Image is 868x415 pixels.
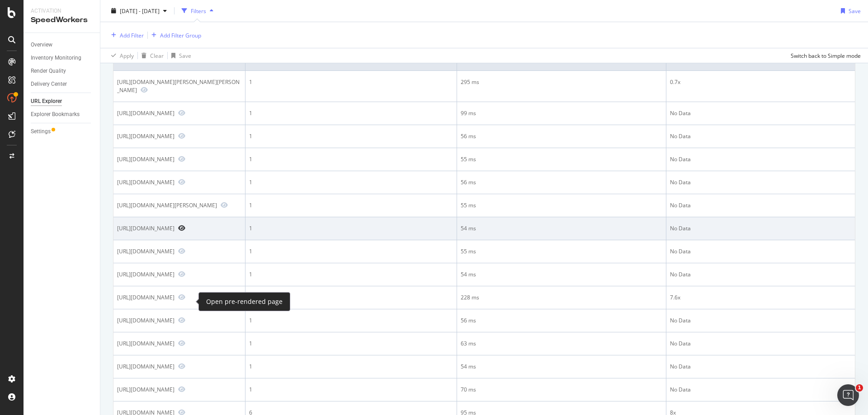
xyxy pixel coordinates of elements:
div: 1 [249,270,453,279]
div: Switch back to Simple mode [791,51,861,59]
button: Add Filter Group [148,30,201,41]
a: Preview https://www.immowelt.de/expose/db368b89-d2c4-4533-953f-fd7ac770af0b?ln=classified_search_... [178,363,185,369]
div: 1 [249,224,453,233]
div: Add Filter [120,31,144,39]
div: No Data [670,317,851,325]
div: 54 ms [461,270,662,279]
div: 228 ms [461,294,662,302]
div: 55 ms [461,201,662,210]
div: 0.7x [670,78,851,86]
div: [URL][DOMAIN_NAME] [117,247,175,255]
div: 54 ms [461,224,662,233]
div: 1 [249,247,453,256]
div: [URL][DOMAIN_NAME][PERSON_NAME] [117,201,217,209]
div: 1 [249,201,453,210]
div: Clear [150,51,164,59]
div: No Data [670,386,851,394]
div: No Data [670,132,851,140]
a: Preview https://www.immowelt.de/suche/wittstock-dosse-biesen/haeuser/mk [141,87,148,93]
div: Activation [31,7,93,15]
button: Clear [138,48,164,63]
div: No Data [670,224,851,233]
a: Preview https://www.immowelt.de/expose/9e91976c-dda6-4868-afe1-55bbf85bf0aa [178,225,185,231]
button: Save [837,4,861,18]
div: No Data [670,155,851,163]
a: Preview https://www.immowelt.de/suche/weather+saarland [178,133,185,139]
div: [URL][DOMAIN_NAME] [117,386,175,393]
div: [URL][DOMAIN_NAME] [117,224,175,232]
div: Save [849,7,861,14]
a: Preview https://www.immowelt.de/expose/03d24f26-750e-4a88-af05-12770f8937ad [178,317,185,323]
div: No Data [670,247,851,256]
div: 1 [249,363,453,371]
a: Overview [31,40,94,50]
div: Apply [120,51,134,59]
div: [URL][DOMAIN_NAME][PERSON_NAME][PERSON_NAME] [117,78,240,94]
div: Save [179,51,191,59]
div: 56 ms [461,132,662,140]
iframe: Intercom live chat [837,384,859,406]
button: Switch back to Simple mode [787,48,861,63]
div: No Data [670,201,851,210]
div: 1 [249,340,453,348]
span: [DATE] - [DATE] [120,7,160,14]
div: Overview [31,40,52,50]
div: [URL][DOMAIN_NAME] [117,294,175,301]
div: 70 ms [461,386,662,394]
div: [URL][DOMAIN_NAME] [117,317,175,324]
div: 56 ms [461,178,662,187]
div: No Data [670,340,851,348]
div: 1 [249,132,453,140]
a: Preview https://www.immowelt.de/expose/2gr5v5b [178,110,185,116]
a: Render Quality [31,66,94,76]
div: [URL][DOMAIN_NAME] [117,178,175,186]
div: 295 ms [461,78,662,86]
div: [URL][DOMAIN_NAME] [117,270,175,278]
a: Inventory Monitoring [31,53,94,63]
a: Settings [31,127,94,136]
div: URL Explorer [31,97,62,106]
div: 7.6x [670,294,851,302]
div: [URL][DOMAIN_NAME] [117,340,175,347]
div: 63 ms [461,340,662,348]
div: 1 [249,109,453,117]
div: No Data [670,178,851,187]
div: 1 [249,386,453,394]
button: Apply [108,48,134,63]
div: 99 ms [461,109,662,117]
a: Preview https://www.immowelt.de/expose/2kd5n5t [178,294,185,300]
div: 55 ms [461,247,662,256]
a: Preview https://www.immowelt.de/suche/grevesmuehlen/hallen-industrieflaechen/mieten/lager-mit-fre... [221,202,228,208]
a: URL Explorer [31,97,94,106]
a: Delivery Center [31,79,94,89]
a: Preview https://www.immowelt.de/suche/suestedt/studentenwohnungen [178,156,185,162]
div: SpeedWorkers [31,15,93,25]
div: 1 [249,178,453,187]
a: Preview https://www.immowelt.de/suche/ibbenbueren-schafberg/wohnungen/kaufen?roomi=1&rooma=1&m=cl... [178,386,185,392]
div: [URL][DOMAIN_NAME] [117,132,175,140]
div: Render Quality [31,66,66,76]
div: 56 ms [461,317,662,325]
button: Filters [178,4,217,18]
div: [URL][DOMAIN_NAME] [117,109,175,117]
div: 2 [249,294,453,302]
a: Preview https://www.immowelt.de/expose/2fnb95s [178,248,185,254]
div: No Data [670,363,851,371]
div: Explorer Bookmarks [31,110,80,119]
div: No Data [670,109,851,117]
div: Delivery Center [31,79,67,89]
div: Filters [191,7,206,14]
div: 1 [249,317,453,325]
div: Open pre-rendered page [206,296,283,307]
div: 55 ms [461,155,662,163]
div: Inventory Monitoring [31,53,81,63]
a: Preview https://www.immowelt.de/expose/3d285a06f43840ff8b61c57f4e00fe4a?channable=e33289.M0QyODVB... [178,179,185,185]
div: 1 [249,78,453,86]
div: [URL][DOMAIN_NAME] [117,363,175,370]
a: Explorer Bookmarks [31,110,94,119]
a: Preview https://www.immowelt.de/expose/29xcd5c [178,340,185,346]
div: No Data [670,270,851,279]
div: [URL][DOMAIN_NAME] [117,155,175,163]
div: Settings [31,127,51,136]
span: 1 [856,384,863,392]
